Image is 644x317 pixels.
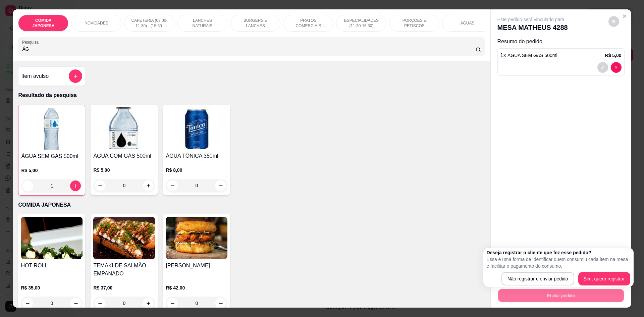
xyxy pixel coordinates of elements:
[236,18,275,29] p: BURGERS E LANCHES
[500,51,557,59] p: 1 x
[95,298,105,309] button: decrease-product-quantity
[608,16,619,27] button: decrease-product-quantity
[93,107,155,149] img: product-image
[507,53,557,58] span: ÁGUA SEM GÁS 500ml
[497,38,625,46] p: Resumo do pedido
[166,167,227,173] p: R$ 8,00
[93,167,155,173] p: R$ 5,00
[166,217,227,259] img: product-image
[166,284,227,291] p: R$ 42,00
[70,180,81,191] button: increase-product-quantity
[395,18,434,29] p: PORÇÕES E PETISCOS
[619,11,630,21] button: Close
[22,39,41,45] label: Pesquisa
[611,62,622,73] button: decrease-product-quantity
[22,180,33,191] button: decrease-product-quantity
[21,284,83,291] p: R$ 35,00
[487,249,630,256] h2: Deseja registrar o cliente que fez esse pedido?
[215,298,226,309] button: increase-product-quantity
[167,298,178,309] button: decrease-product-quantity
[342,18,381,29] p: ESPECIALIDADES (11:30-15:30)
[22,46,475,52] input: Pesquisa
[21,167,82,174] p: R$ 5,00
[143,180,154,191] button: increase-product-quantity
[18,201,485,209] p: COMIDA JAPONESA
[166,152,227,160] h4: ÁGUA TÔNICA 350ml
[93,152,155,160] h4: ÁGUA COM GÁS 500ml
[93,262,155,278] h4: TEMAKI DE SALMÃO EMPANADO
[597,62,608,73] button: decrease-product-quantity
[93,217,155,259] img: product-image
[497,23,568,32] p: MESA MATHEUS 4288
[167,180,178,191] button: decrease-product-quantity
[95,180,105,191] button: decrease-product-quantity
[578,272,630,285] button: Sim, quero registrar
[497,16,568,23] p: Este pedido será vinculado para
[289,18,328,29] p: PRATOS COMERCIAIS (11:30-15:30)
[69,69,82,83] button: add-separate-item
[498,289,624,302] button: Enviar pedido
[21,262,83,270] h4: HOT ROLL
[21,108,82,150] img: product-image
[130,18,169,29] p: CAFETERIA (08:00-11:30) - (15:30-18:00)
[215,180,226,191] button: increase-product-quantity
[166,107,227,149] img: product-image
[501,272,574,285] button: Não registrar e enviar pedido
[21,152,82,160] h4: ÁGUA SEM GÁS 500ml
[166,262,227,270] h4: [PERSON_NAME]
[21,217,83,259] img: product-image
[18,91,485,99] p: Resultado da pesquisa
[460,20,474,26] p: ÁGUAS
[21,72,49,80] h4: Item avulso
[143,298,154,309] button: increase-product-quantity
[487,256,630,269] p: Essa é uma forma de identificar quem consumiu cada item na mesa e facilitar o pagamento do consumo.
[183,18,222,29] p: LANCHES NATURAIS
[22,298,33,309] button: decrease-product-quantity
[85,20,108,26] p: NOVIDADES
[24,18,63,29] p: COMIDA JAPONESA
[93,284,155,291] p: R$ 37,00
[605,52,622,59] p: R$ 5,00
[70,298,81,309] button: increase-product-quantity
